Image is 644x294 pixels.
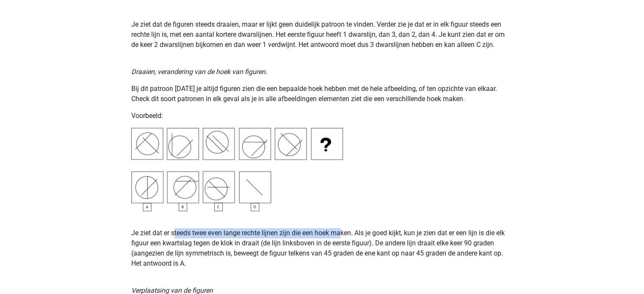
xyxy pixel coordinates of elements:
[131,111,513,121] p: Voorbeeld:
[131,228,513,269] p: Je ziet dat er steeds twee even lange rechte lijnen zijn die een hoek maken. Als je goed kijkt, k...
[131,84,513,104] p: Bij dit patroon [DATE] je altijd figuren zien die een bepaalde hoek hebben met de hele afbeelding...
[131,68,267,76] i: Draaien, verandering van de hoek van figuren.
[131,128,343,211] img: Inductive Reasoning Example4.png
